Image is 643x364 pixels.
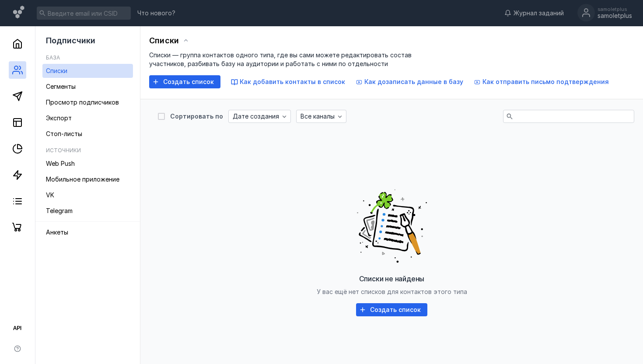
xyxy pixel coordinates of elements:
[359,274,425,283] span: Списки не найдены
[296,110,346,123] button: Все каналы
[42,127,133,141] a: Стоп-листы
[46,98,119,106] span: Просмотр подписчиков
[46,54,60,61] h5: База
[356,77,463,86] button: Как дозаписать данные в базу
[163,78,214,86] span: Создать список
[474,77,609,86] button: Как отправить письмо подтверждения
[598,12,632,20] div: samoletplus
[482,78,609,85] span: Как отправить письмо подтверждения
[317,288,467,295] span: У вас ещё нет списков для контактов этого типа
[240,78,345,85] span: Как добавить контакты в список
[500,9,568,17] a: Журнал заданий
[46,36,95,45] span: Подписчики
[46,160,75,167] span: Web Push
[46,207,73,214] span: Telegram
[46,83,76,90] span: Сегменты
[233,113,279,120] span: Дате создания
[42,225,133,239] a: Анкеты
[598,7,632,12] div: samoletplus
[170,113,223,119] div: Сортировать по
[42,172,133,186] a: Мобильное приложение
[42,204,133,218] a: Telegram
[46,175,119,183] span: Мобильное приложение
[356,303,427,316] button: Создать список
[42,64,133,78] a: Списки
[231,77,345,86] button: Как добавить контакты в список
[42,157,133,171] a: Web Push
[228,110,291,123] button: Дате создания
[42,80,133,94] a: Сегменты
[46,147,81,154] h5: Источники
[149,51,412,67] span: Списки — группа контактов одного типа, где вы сами можете редактировать состав участников, разбив...
[514,9,564,17] span: Журнал заданий
[46,228,68,236] span: Анкеты
[46,67,67,74] span: Списки
[133,10,180,16] a: Что нового?
[149,75,220,88] button: Создать список
[46,114,72,122] span: Экспорт
[42,188,133,202] a: VK
[149,36,179,45] span: Списки
[37,7,131,20] input: Введите email или CSID
[42,111,133,125] a: Экспорт
[42,95,133,109] a: Просмотр подписчиков
[364,78,463,85] span: Как дозаписать данные в базу
[370,306,421,314] span: Создать список
[46,191,54,199] span: VK
[301,113,335,120] span: Все каналы
[46,130,82,137] span: Стоп-листы
[137,10,175,16] span: Что нового?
